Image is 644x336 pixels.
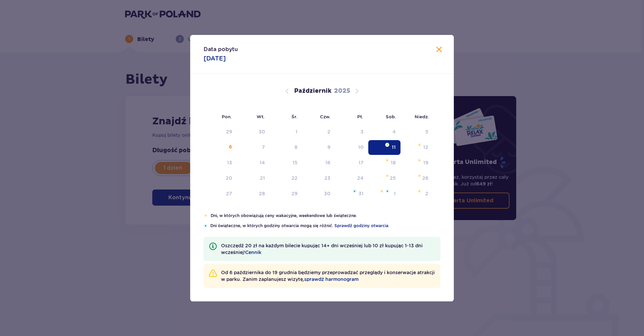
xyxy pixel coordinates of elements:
[204,224,208,228] img: Niebieska gwiazdka
[385,143,389,147] img: Pomarańczowa gwiazdka
[204,140,237,155] td: poniedziałek, 6 października 2025
[423,159,428,166] div: 19
[334,223,388,229] a: Sprawdź godziny otwarcia
[368,171,401,186] td: sobota, 25 października 2025
[417,174,422,178] img: Pomarańczowa gwiazdka
[400,125,433,139] td: Data niedostępna. niedziela, 5 października 2025
[291,175,298,181] div: 22
[335,171,368,186] td: piątek, 24 października 2025
[210,223,440,229] p: Dni świąteczne, w których godziny otwarcia mogą się różnić.
[237,186,270,201] td: wtorek, 28 października 2025
[327,144,330,151] div: 9
[304,276,359,283] a: sprawdź harmonogram
[335,186,368,201] td: piątek, 31 października 2025
[385,158,389,162] img: Pomarańczowa gwiazdka
[353,87,361,95] button: Następny miesiąc
[221,269,435,283] p: Od 6 października do 19 grudnia będziemy przeprowadzać przeglądy i konserwacje atrakcji w parku. ...
[245,249,261,256] a: Cennik
[358,144,364,151] div: 10
[226,190,232,197] div: 27
[325,159,330,166] div: 16
[211,213,440,219] p: Dni, w których obowiązują ceny wakacyjne, weekendowe lub świąteczne.
[237,125,270,139] td: Data niedostępna. wtorek, 30 września 2025
[283,87,291,95] button: Poprzedni miesiąc
[204,54,226,62] p: [DATE]
[204,186,237,201] td: poniedziałek, 27 października 2025
[435,46,443,54] button: Zamknij
[359,159,364,166] div: 17
[222,114,232,119] small: Pon.
[335,125,368,139] td: Data niedostępna. piątek, 3 października 2025
[368,186,401,201] td: sobota, 1 listopada 2025
[204,125,237,139] td: Data niedostępna. poniedziałek, 29 września 2025
[415,114,429,119] small: Niedz.
[270,156,302,170] td: środa, 15 października 2025
[227,159,232,166] div: 13
[359,190,364,197] div: 31
[417,143,422,147] img: Pomarańczowa gwiazdka
[394,190,396,197] div: 1
[204,46,238,53] p: Data pobytu
[400,156,433,170] td: niedziela, 19 października 2025
[302,140,335,155] td: czwartek, 9 października 2025
[291,114,298,119] small: Śr.
[259,128,265,135] div: 30
[291,190,298,197] div: 29
[270,171,302,186] td: środa, 22 października 2025
[302,125,335,139] td: Data niedostępna. czwartek, 2 października 2025
[368,140,401,155] td: Data zaznaczona. sobota, 11 października 2025
[392,144,396,151] div: 11
[327,128,330,135] div: 2
[391,159,396,166] div: 18
[392,128,396,135] div: 4
[380,189,384,193] img: Pomarańczowa gwiazdka
[400,171,433,186] td: niedziela, 26 października 2025
[294,144,298,151] div: 8
[270,125,302,139] td: Data niedostępna. środa, 1 października 2025
[334,87,350,95] p: 2025
[422,175,428,181] div: 26
[302,156,335,170] td: czwartek, 16 października 2025
[425,128,428,135] div: 5
[302,186,335,201] td: czwartek, 30 października 2025
[204,214,208,218] img: Pomarańczowa gwiazdka
[324,190,330,197] div: 30
[324,175,330,181] div: 23
[260,159,265,166] div: 14
[260,175,265,181] div: 21
[423,144,428,151] div: 12
[204,156,237,170] td: poniedziałek, 13 października 2025
[229,144,232,151] div: 6
[353,189,357,193] img: Niebieska gwiazdka
[259,190,265,197] div: 28
[292,159,298,166] div: 15
[357,175,364,181] div: 24
[270,186,302,201] td: środa, 29 października 2025
[385,174,389,178] img: Pomarańczowa gwiazdka
[237,140,270,155] td: wtorek, 7 października 2025
[417,158,422,162] img: Pomarańczowa gwiazdka
[390,175,396,181] div: 25
[386,114,396,119] small: Sob.
[294,87,331,95] p: Październik
[221,242,435,256] p: Oszczędź 20 zł na każdym bilecie kupując 14+ dni wcześniej lub 10 zł kupując 1-13 dni wcześniej!
[237,156,270,170] td: wtorek, 14 października 2025
[335,156,368,170] td: piątek, 17 października 2025
[257,114,265,119] small: Wt.
[385,189,389,193] img: Niebieska gwiazdka
[335,140,368,155] td: piątek, 10 października 2025
[368,125,401,139] td: Data niedostępna. sobota, 4 października 2025
[270,140,302,155] td: środa, 8 października 2025
[368,156,401,170] td: sobota, 18 października 2025
[296,128,298,135] div: 1
[320,114,330,119] small: Czw.
[361,128,364,135] div: 3
[400,186,433,201] td: niedziela, 2 listopada 2025
[400,140,433,155] td: niedziela, 12 października 2025
[226,128,232,135] div: 29
[262,144,265,151] div: 7
[226,175,232,181] div: 20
